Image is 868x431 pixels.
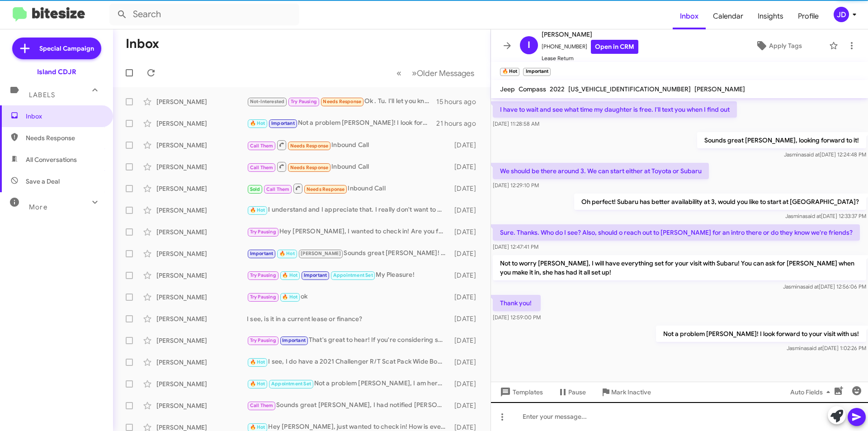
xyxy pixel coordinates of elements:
span: [PERSON_NAME] [694,85,745,93]
span: Try Pausing [291,99,317,104]
p: Sure. Thanks. Who do I see? Also, should o reach out to [PERSON_NAME] for an intro there or do th... [493,224,860,241]
div: [DATE] [450,271,483,280]
span: [DATE] 12:59:00 PM [493,314,541,321]
div: Ok . Tu. I'll let you know [247,96,436,107]
span: 🔥 Hot [250,120,265,126]
a: Open in CRM [591,40,638,54]
nav: Page navigation example [392,64,480,82]
span: All Conversations [26,155,77,164]
span: Try Pausing [250,294,276,300]
span: Special Campaign [39,44,94,53]
span: Appointment Set [271,381,311,387]
div: Hey [PERSON_NAME], I wanted to check in! Are you free [DATE] to look at our Kia Sportage? [247,227,450,237]
a: Inbox [673,3,706,29]
p: I have to wait and see what time my daughter is free. I'll text you when I find out [493,101,737,118]
span: [US_VEHICLE_IDENTIFICATION_NUMBER] [568,85,691,93]
span: Insights [750,3,791,29]
span: Important [304,272,327,278]
span: [DATE] 12:47:41 PM [493,243,538,250]
p: Thank you! [493,295,541,311]
div: [PERSON_NAME] [156,271,247,280]
div: [PERSON_NAME] [156,206,247,215]
span: Needs Response [290,143,329,149]
p: Oh perfect! Subaru has better availability at 3, would you like to start at [GEOGRAPHIC_DATA]? [574,194,866,210]
button: Pause [550,384,593,400]
span: 🔥 Hot [279,251,295,256]
div: [PERSON_NAME] [156,249,247,258]
div: Inbound Call [247,161,450,172]
div: Inbound Call [247,183,450,194]
div: [PERSON_NAME] [156,336,247,345]
span: « [396,67,401,79]
span: said at [805,213,821,219]
div: I understand and I appreciate that. I really don't want to mislead you in any way an I appreciate... [247,205,450,215]
span: [PERSON_NAME] [542,29,638,40]
div: [PERSON_NAME] [156,97,247,106]
button: Next [406,64,480,82]
h1: Inbox [126,37,159,51]
span: 🔥 Hot [282,294,297,300]
span: said at [803,283,819,290]
p: Sounds great [PERSON_NAME], looking forward to it! [697,132,866,148]
span: Not-Interested [250,99,285,104]
span: 🔥 Hot [250,359,265,365]
span: said at [804,151,820,158]
span: Needs Response [323,99,361,104]
div: [DATE] [450,293,483,302]
span: Save a Deal [26,177,60,186]
span: Try Pausing [250,337,276,343]
div: I see, I do have a 2021 Challenger R/T Scat Pack Wide Body at around $47,000 but I will keep my e... [247,357,450,367]
span: Inbox [26,112,103,121]
div: [DATE] [450,227,483,237]
div: [PERSON_NAME] [156,227,247,237]
div: [PERSON_NAME] [156,184,247,193]
span: Try Pausing [250,272,276,278]
div: Sounds great [PERSON_NAME], I had notified [PERSON_NAME]. Was he able to reach you? [247,400,450,411]
div: Island CDJR [37,67,76,76]
div: Sounds great [PERSON_NAME]! Sorry for the delayed responses its been a busy weekend here! Let me ... [247,248,450,259]
button: Auto Fields [783,384,841,400]
span: Compass [519,85,546,93]
div: [PERSON_NAME] [156,119,247,128]
div: [DATE] [450,206,483,215]
div: [PERSON_NAME] [156,162,247,171]
p: Not a problem [PERSON_NAME]! I look forward to your visit with us! [656,326,866,342]
span: Auto Fields [790,384,834,400]
span: Calendar [706,3,750,29]
span: Important [282,337,306,343]
div: [DATE] [450,336,483,345]
button: Templates [491,384,550,400]
div: [PERSON_NAME] [156,379,247,388]
span: Jasmina [DATE] 1:02:26 PM [787,345,866,351]
span: [DATE] 12:29:10 PM [493,182,539,189]
span: Mark Inactive [611,384,651,400]
span: 🔥 Hot [282,272,297,278]
div: [DATE] [450,184,483,193]
span: Call Them [250,403,274,408]
span: Try Pausing [250,229,276,235]
div: 21 hours ago [436,119,483,128]
div: [DATE] [450,358,483,367]
div: I see, is it in a current lease or finance? [247,314,450,323]
div: That's great to hear! If you're considering selling, we’d love to discuss the details further. Wh... [247,335,450,346]
span: 🔥 Hot [250,424,265,430]
span: said at [807,345,822,351]
span: More [29,203,47,211]
button: Previous [391,64,407,82]
div: [PERSON_NAME] [156,358,247,367]
span: Jasmina [DATE] 12:56:06 PM [783,283,866,290]
div: [DATE] [450,249,483,258]
div: [DATE] [450,162,483,171]
span: [PHONE_NUMBER] [542,40,638,54]
span: Needs Response [290,165,329,171]
span: [DATE] 11:28:58 AM [493,120,539,127]
small: Important [523,68,550,76]
span: Call Them [266,186,290,192]
span: Labels [29,91,55,99]
div: [DATE] [450,314,483,323]
span: 2022 [550,85,565,93]
span: Appointment Set [333,272,373,278]
span: Sold [250,186,260,192]
input: Search [109,4,299,25]
small: 🔥 Hot [500,68,519,76]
